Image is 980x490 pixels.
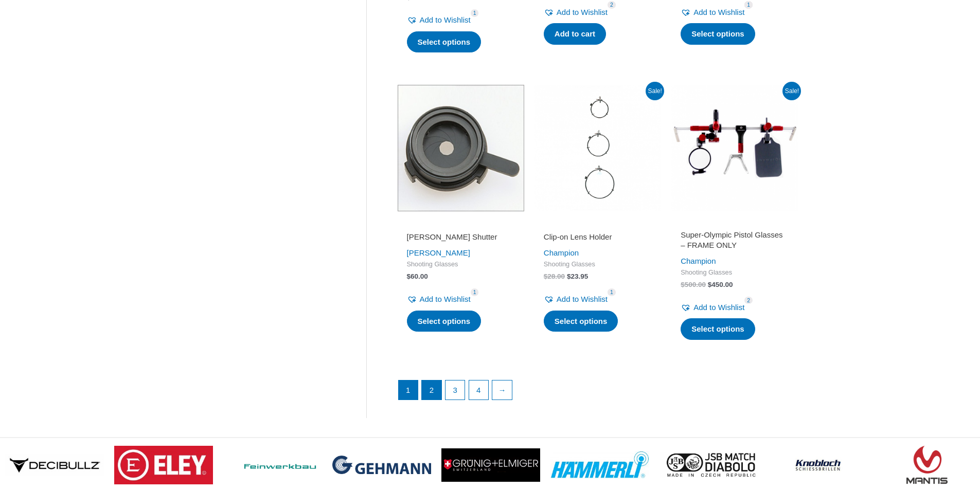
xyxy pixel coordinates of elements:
[471,288,479,296] span: 1
[744,1,753,9] span: 1
[671,85,798,211] img: Super-Olympic Pistol Glasses
[567,273,571,280] span: $
[608,1,616,9] span: 2
[608,288,616,296] span: 1
[681,23,755,45] a: Select options for “Headband with eye patch”
[708,281,712,288] span: $
[420,15,471,24] span: Add to Wishlist
[407,217,515,230] iframe: Customer reviews powered by Trustpilot
[693,8,744,16] span: Add to Wishlist
[681,217,789,230] iframe: Customer reviews powered by Trustpilot
[681,281,685,288] span: $
[471,9,479,17] span: 1
[681,318,755,340] a: Select options for “Super-Olympic Pistol Glasses - FRAME ONLY”
[407,232,515,246] a: [PERSON_NAME] Shutter
[646,82,664,100] span: Sale!
[407,273,411,280] span: $
[681,281,706,288] bdi: 500.00
[681,5,744,20] a: Add to Wishlist
[544,273,548,280] span: $
[557,8,608,16] span: Add to Wishlist
[544,248,579,257] a: Champion
[544,5,608,20] a: Add to Wishlist
[398,380,798,406] nav: Product Pagination
[681,257,716,265] a: Champion
[567,273,588,280] bdi: 23.95
[544,260,652,269] span: Shooting Glasses
[544,311,618,332] a: Select options for “Clip-on Lens Holder”
[681,230,789,254] a: Super-Olympic Pistol Glasses – FRAME ONLY
[534,85,661,211] img: Clip-on Lens Holder
[544,273,565,280] bdi: 28.00
[407,232,515,242] h2: [PERSON_NAME] Shutter
[398,85,524,211] img: Knobloch Iris Shutter
[544,292,608,306] a: Add to Wishlist
[407,248,470,257] a: [PERSON_NAME]
[544,23,606,45] a: Add to cart: “Gehmann stick-on iris”
[407,260,515,269] span: Shooting Glasses
[544,232,652,246] a: Clip-on Lens Holder
[446,380,465,400] a: Page 3
[114,446,213,484] img: brand logo
[407,13,471,27] a: Add to Wishlist
[399,380,418,400] span: Page 1
[420,295,471,303] span: Add to Wishlist
[681,268,789,277] span: Shooting Glasses
[469,380,489,400] a: Page 4
[681,300,744,315] a: Add to Wishlist
[492,380,512,400] a: →
[422,380,441,400] a: Page 2
[744,297,753,304] span: 2
[544,217,652,230] iframe: Customer reviews powered by Trustpilot
[407,273,428,280] bdi: 60.00
[681,230,789,250] h2: Super-Olympic Pistol Glasses – FRAME ONLY
[557,295,608,303] span: Add to Wishlist
[782,82,801,100] span: Sale!
[407,311,482,332] a: Select options for “Knobloch Iris Shutter”
[407,292,471,306] a: Add to Wishlist
[708,281,733,288] bdi: 450.00
[407,31,482,53] a: Select options for “Knobloch Clip-On-Holder”
[544,232,652,242] h2: Clip-on Lens Holder
[693,303,744,312] span: Add to Wishlist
